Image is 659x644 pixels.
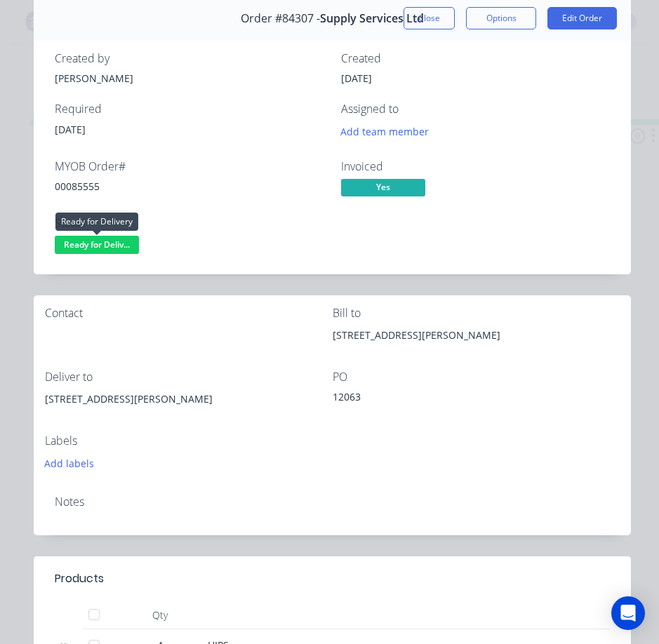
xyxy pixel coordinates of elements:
[55,495,610,509] div: Notes
[333,307,620,320] div: Bill to
[333,326,620,370] div: [STREET_ADDRESS][PERSON_NAME]
[45,434,333,448] div: Labels
[611,596,645,630] div: Open Intercom Messenger
[333,370,620,384] div: PO
[341,160,611,173] div: Invoiced
[55,102,324,116] div: Required
[55,52,324,65] div: Created by
[55,71,324,86] div: [PERSON_NAME]
[320,12,424,25] span: Supply Services Ltd
[45,370,333,384] div: Deliver to
[55,179,324,194] div: 00085555
[466,7,536,29] button: Options
[341,72,372,85] span: [DATE]
[547,7,617,29] button: Edit Order
[404,7,455,29] button: Close
[55,236,139,257] button: Ready for Deliv...
[55,123,86,136] span: [DATE]
[341,179,425,196] span: Yes
[55,160,324,173] div: MYOB Order #
[55,236,139,253] span: Ready for Deliv...
[341,52,611,65] div: Created
[37,453,102,472] button: Add labels
[341,122,437,141] button: Add team member
[45,389,333,434] div: [STREET_ADDRESS][PERSON_NAME]
[45,389,333,409] div: [STREET_ADDRESS][PERSON_NAME]
[333,326,620,345] div: [STREET_ADDRESS][PERSON_NAME]
[333,389,508,409] div: 12063
[333,122,436,141] button: Add team member
[241,12,320,25] span: Order #84307 -
[55,570,104,587] div: Products
[45,307,333,320] div: Contact
[55,217,324,230] div: Status
[55,213,138,231] div: Ready for Delivery
[341,102,611,116] div: Assigned to
[118,601,202,629] div: Qty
